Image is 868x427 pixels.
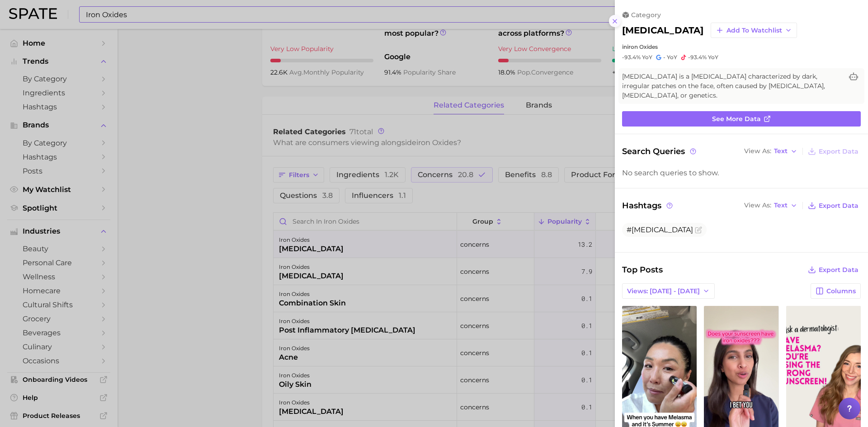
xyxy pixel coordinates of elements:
[774,203,788,208] span: Text
[622,263,663,276] span: Top Posts
[667,54,677,61] span: YoY
[819,148,859,155] span: Export Data
[631,11,661,19] span: category
[819,266,859,274] span: Export Data
[627,43,658,50] span: iron oxides
[622,145,698,158] span: Search Queries
[627,225,693,234] span: #[MEDICAL_DATA]
[711,23,797,38] button: Add to Watchlist
[622,43,861,50] div: in
[688,54,707,61] span: -93.4%
[744,203,771,208] span: View As
[811,283,861,299] button: Columns
[622,283,715,299] button: Views: [DATE] - [DATE]
[708,54,718,61] span: YoY
[744,149,771,154] span: View As
[826,287,856,295] span: Columns
[712,115,761,123] span: See more data
[695,226,702,234] button: Flag as miscategorized or irrelevant
[622,111,861,127] a: See more data
[622,199,674,212] span: Hashtags
[742,145,800,157] button: View AsText
[774,149,788,154] span: Text
[819,202,859,210] span: Export Data
[642,54,652,61] span: YoY
[622,169,861,177] div: No search queries to show.
[663,54,665,61] span: -
[622,25,703,36] h2: [MEDICAL_DATA]
[742,200,800,211] button: View AsText
[622,54,641,61] span: -93.4%
[726,27,782,34] span: Add to Watchlist
[627,287,700,295] span: Views: [DATE] - [DATE]
[806,263,861,276] button: Export Data
[622,72,843,100] span: [MEDICAL_DATA] is a [MEDICAL_DATA] characterized by dark, irregular patches on the face, often ca...
[806,199,861,212] button: Export Data
[806,145,861,158] button: Export Data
